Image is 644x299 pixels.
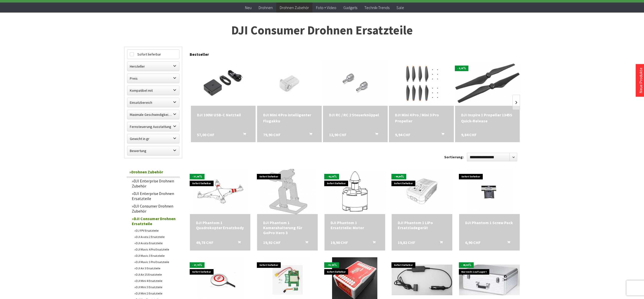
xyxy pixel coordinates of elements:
span: Neu [245,5,252,10]
img: DJI RC / RC 2 Steuerknüppel [323,62,388,105]
span: 57,00 CHF [197,132,214,138]
a: DJI Mavic 3 Pro Ersatzteile [132,259,180,265]
div: DJI Inspire 1 Propeller 1345S Quick-Release [461,112,514,124]
a: Neue Produkte [638,68,643,93]
a: DJI Mavic 3 Ersatzteile [132,253,180,259]
a: DJI Avata 2 Ersatzteile [132,234,180,240]
span: 19,90 CHF [331,240,348,245]
button: In den Warenkorb [303,132,315,138]
img: DJI Phantom 2 Auto Ladegerät für LiPo Akku [392,265,452,295]
div: DJI Mini 4 Pro / Mini 3 Pro Propeller [395,112,448,124]
button: In den Warenkorb [501,240,513,246]
div: DJI 100W USB-C Netzteil [197,112,250,118]
span: 19,92 CHF [263,240,280,245]
span: Drohnen [259,5,273,10]
div: DJI Phantom 1 Kamerahalterung für GoPro Hero 3 [263,220,312,235]
img: DJI Mini 4 Pro / Mini 3 Pro Propeller [393,61,450,106]
div: DJI Phantom 1 Quadrokopter Ersatzbody [196,220,245,230]
img: DJI Phantom 1 LiPo Ersatzladegerät [392,170,452,214]
a: DJI Mavic 4 Pro Ersatzteile [132,246,180,253]
label: Bewertung [127,146,179,155]
a: DJI Enterprise Drohnen Zubehör [129,177,180,190]
label: Sortierung: [444,153,464,161]
span: 79,90 CHF [263,132,280,138]
a: DJI Inspire 1 Propeller 1345S Quick-Release 9,84 CHF [461,112,514,124]
a: Drohnen [255,3,276,13]
span: Sale [396,5,404,10]
label: Gewicht in gr [127,134,179,143]
a: DJI Air 3 Ersatzteile [132,265,180,271]
span: 9,94 CHF [395,132,410,138]
button: In den Warenkorb [434,240,446,246]
div: Bestseller [190,47,520,59]
a: Gadgets [340,3,361,13]
a: DJ FPV Ersatzteile [132,227,180,234]
button: In den Warenkorb [369,132,381,138]
label: Fernsteuerung Ausstattung [127,122,179,131]
a: DJI Mini 4 Pro / Mini 3 Pro Propeller 9,94 CHF In den Warenkorb [395,112,448,124]
span: Drohnen Zubehör [280,5,309,10]
div: DJI Phantom 1 Ersatzteile: Motor [331,220,379,230]
a: Drohnen Zubehör [276,3,312,13]
h1: DJI Consumer Drohnen Ersatzteile [124,24,520,37]
img: DJI 100W USB-C Netzteil [191,62,256,105]
span: 49,78 CHF [196,240,213,245]
a: Technik-Trends [361,3,393,13]
a: DJI Phantom 1 Ersatzteile: Motor 19,90 CHF In den Warenkorb [331,220,379,230]
span: 12,90 CHF [329,132,346,138]
div: DJI Phantom 1 Screw Pack [465,220,514,225]
div: DJI Phantom 1 LiPo Ersatzladegerät [398,220,446,230]
a: DJI 100W USB-C Netzteil 57,00 CHF In den Warenkorb [197,112,250,118]
a: Drohnen Zubehör [127,167,180,177]
img: DJI Phantom 2 Vision Transportkoffer Silber [459,265,520,295]
a: DJI Phantom 1 LiPo Ersatzladegerät 19,82 CHF In den Warenkorb [398,220,446,230]
a: Neu [242,3,255,13]
span: Technik-Trends [364,5,389,10]
a: DJI Consumer Drohnen Ersatzteile [129,215,180,227]
a: DJI Mini 4 Ersatzteile [132,278,180,284]
a: DJI Mini 3 Ersatzteile [132,284,180,290]
div: DJI Mini 4 Pro intelligenter Flugakku [263,112,316,124]
label: Hersteller [127,62,179,71]
span: 9,84 CHF [461,132,476,138]
img: DJI Phantom 1 Ersatzteile: Motor [325,171,385,212]
img: DJI Phantom 1 Screw Pack [467,169,512,214]
label: Maximale Geschwindigkeit in km/h [127,110,179,119]
a: DJI Mini 2 Ersatzteile [132,290,180,296]
span: 6,90 CHF [465,240,480,245]
label: Preis [127,74,179,83]
a: DJI Phantom 1 Quadrokopter Ersatzbody 49,78 CHF In den Warenkorb [196,220,245,230]
img: DJI Inspire 1 Propeller 1345S Quick-Release [455,63,520,103]
button: In den Warenkorb [237,132,249,138]
a: DJI Avata Ersatzteile [132,240,180,246]
label: Kompatibel mit [127,86,179,95]
a: DJI Consumer Drohnen Zubehör [129,202,180,215]
a: Foto + Video [312,3,340,13]
button: In den Warenkorb [435,132,447,138]
button: In den Warenkorb [367,240,379,246]
div: DJI RC / RC 2 Steuerknüppel [329,112,382,118]
span: 19,82 CHF [398,240,415,245]
a: Sale [393,3,408,13]
a: DJI Phantom 1 Kamerahalterung für GoPro Hero 3 19,92 CHF In den Warenkorb [263,220,312,235]
label: Sofort lieferbar [127,50,179,59]
button: In den Warenkorb [299,240,311,246]
img: DJI Phantom 1 Kamerahalterung für GoPro Hero 3 [260,169,315,214]
a: DJI Enterprise Drohnen Ersatzteile [129,190,180,202]
button: In den Warenkorb [232,240,244,246]
span: Gadgets [343,5,357,10]
a: DJI Mini 4 Pro intelligenter Flugakku 79,90 CHF In den Warenkorb [263,112,316,124]
img: DJI Phantom 1 Quadrokopter Ersatzbody [193,169,247,214]
span: Foto + Video [316,5,336,10]
img: DJI Mini 4 Pro intelligenter Flugakku [261,61,318,106]
label: Einsatzbereich [127,98,179,107]
a: DJI RC / RC 2 Steuerknüppel 12,90 CHF In den Warenkorb [329,112,382,118]
a: DJI Air 2S Ersatzteile [132,271,180,278]
a: DJI Phantom 1 Screw Pack 6,90 CHF In den Warenkorb [465,220,514,225]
